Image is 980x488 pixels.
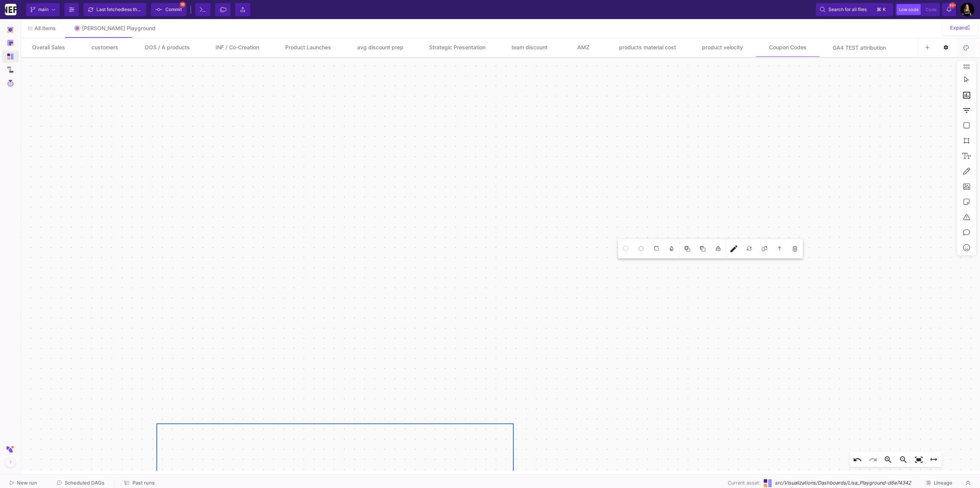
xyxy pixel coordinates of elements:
mat-icon: fit_screen [914,455,923,464]
button: Commit [151,3,186,16]
span: Commit [165,4,182,15]
button: team discount [498,39,560,57]
button: INF / Co-Creation [203,39,273,57]
mat-icon: zoom_out [899,455,908,464]
img: Tab icon [74,25,80,31]
mat-icon: zoom_in [884,455,893,464]
span: main [38,4,49,15]
span: ⌘ [877,5,881,14]
mat-icon: height [929,455,938,464]
span: less than a minute ago [123,6,171,12]
button: Search for all files⌘k [816,3,893,16]
mat-expansion-panel-header: Navigation icon [2,24,19,36]
button: ⌘k [874,5,889,14]
span: Current asset: [728,479,761,486]
button: customers [78,39,132,57]
button: Code [923,4,939,15]
span: Past runs [132,480,155,486]
img: Navigation icon [7,40,13,46]
div: GA4 TEST attribution [828,45,890,51]
div: AMZ [573,44,594,50]
button: Overall Sales [19,39,78,57]
button: Coupon Codes [756,39,820,57]
span: All items [34,25,56,31]
div: INF / Co-Creation [211,44,264,50]
button: product velocity [689,39,756,57]
mat-icon: filter_list [962,106,971,115]
div: Product Launches [281,44,336,50]
span: Lineage [934,480,952,486]
div: Last fetched [96,4,142,15]
a: Navigation icon [2,63,19,76]
span: src/Visualizations/Dashboards/Lisa_Playground-d6e74342 [775,479,911,486]
div: product velocity [697,44,748,50]
div: Strategic Presentation [425,44,490,50]
img: y42-short-logo.svg [7,441,14,458]
div: avg discount prep [353,44,408,50]
button: Last fetchedless than a minute ago [83,3,146,16]
button: main [26,3,60,16]
div: customers [87,44,123,50]
img: AEdFTp7nZ4ztCxOc0F1fLoDjitdy4H6fYVyDqrX6RgwgmA=s96-c [960,3,974,16]
div: Coupon Codes [764,44,811,50]
button: Low code [897,4,921,15]
button: AMZ [560,39,606,57]
img: Navigation icon [7,80,14,87]
span: 99+ [949,2,955,8]
div: OOS / A products [140,44,194,50]
a: Navigation icon [2,37,19,49]
button: GA4 TEST attribution [820,39,898,57]
mat-icon: undo [853,455,862,464]
span: Low code [899,7,918,12]
div: Overall Sales [28,44,70,50]
a: Navigation icon [2,77,19,89]
button: 99+ [942,3,956,16]
div: products material cost [614,44,681,50]
img: Dashboards [764,479,772,487]
img: Navigation icon [7,27,13,33]
span: k [883,5,886,14]
button: products material cost [606,39,689,57]
div: team discount [507,44,552,50]
button: Product Launches [272,39,344,57]
img: Navigation icon [7,66,13,73]
mat-icon: insert_chart_outlined [962,91,971,100]
img: YZ4Yr8zUCx6JYM5gIgaTIQYeTXdcwQjnYC8iZtTV.png [5,4,16,15]
span: Code [926,7,936,12]
button: avg discount prep [344,39,416,57]
span: Search for all files [828,4,867,15]
div: [PERSON_NAME] Playground [82,25,156,31]
button: Strategic Presentation [416,39,498,57]
span: Scheduled DAGs [65,480,105,486]
mat-icon: edit [729,244,738,253]
span: New run [17,480,37,486]
img: Navigation icon [7,54,13,60]
button: OOS / A products [132,39,203,57]
a: Navigation icon [2,50,19,63]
